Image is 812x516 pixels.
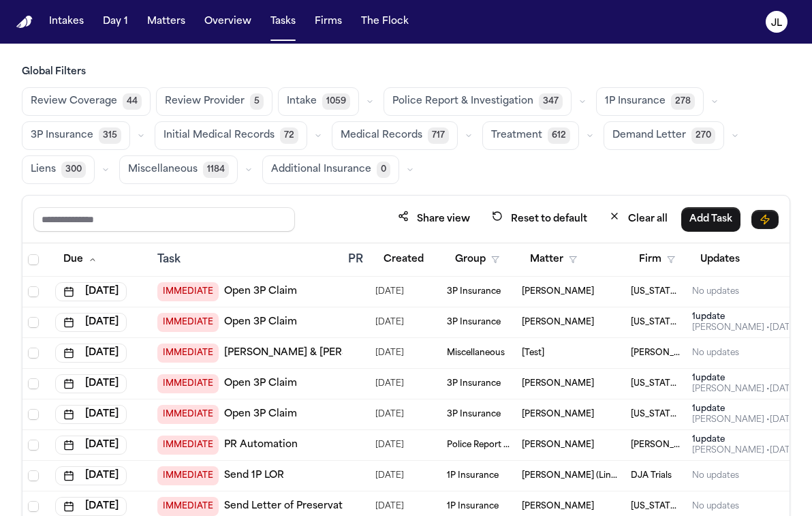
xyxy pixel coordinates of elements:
[28,409,39,420] span: Select row
[375,313,404,332] span: 6/4/2025, 11:51:01 PM
[199,10,257,34] button: Overview
[631,409,681,420] span: Michigan Auto Law
[16,16,33,29] img: Finch Logo
[692,404,798,414] div: 1 update
[203,162,229,178] span: 1184
[157,282,219,301] span: IMMEDIATE
[265,10,301,34] button: Tasks
[691,127,715,144] span: 270
[751,210,779,229] button: Immediate Task
[482,121,579,150] button: Treatment612
[692,445,798,456] div: Last updated by Bennett Northcutt at 7/29/2025, 11:12:36 PM
[601,207,676,232] button: Clear all
[522,501,594,512] span: Dianna Smith
[692,373,798,384] div: 1 update
[250,93,264,110] span: 5
[375,466,404,485] span: 8/6/2025, 9:38:34 AM
[55,466,127,485] button: [DATE]
[348,252,364,268] div: PR
[97,10,134,34] button: Day 1
[447,247,507,272] button: Group
[157,436,219,455] span: IMMEDIATE
[491,129,542,142] span: Treatment
[165,95,245,108] span: Review Provider
[322,93,350,110] span: 1059
[522,286,594,297] span: Toni Norwood
[28,440,39,451] span: Select row
[771,18,782,28] text: JL
[692,434,798,445] div: 1 update
[631,440,681,451] span: Beck & Beck
[631,247,683,272] button: Firm
[447,440,511,451] span: Police Report & Investigation
[55,247,105,272] button: Due
[309,10,347,34] button: Firms
[16,16,33,29] a: Home
[375,282,404,301] span: 8/20/2025, 9:10:46 AM
[447,501,499,512] span: 1P Insurance
[224,500,485,513] a: Send Letter of Preservation for Defective Traffic Light
[28,470,39,481] span: Select row
[631,317,681,328] span: Michigan Auto Law
[631,348,681,359] span: Mohamed K Ahmed
[31,129,93,142] span: 3P Insurance
[157,374,219,393] span: IMMEDIATE
[375,405,404,424] span: 8/6/2025, 1:22:08 PM
[447,317,501,328] span: 3P Insurance
[128,163,198,177] span: Miscellaneous
[99,127,121,144] span: 315
[692,384,798,395] div: Last updated by Julie Lopez at 8/20/2025, 11:22:43 AM
[22,155,95,184] button: Liens300
[55,374,127,393] button: [DATE]
[278,87,359,116] button: Intake1059
[447,348,505,359] span: Miscellaneous
[157,252,337,268] div: Task
[522,247,585,272] button: Matter
[55,436,127,455] button: [DATE]
[157,313,219,332] span: IMMEDIATE
[375,497,404,516] span: 7/31/2025, 11:47:51 AM
[55,405,127,424] button: [DATE]
[447,470,499,481] span: 1P Insurance
[681,207,740,232] button: Add Task
[224,285,297,299] a: Open 3P Claim
[392,95,533,108] span: Police Report & Investigation
[157,497,219,516] span: IMMEDIATE
[447,286,501,297] span: 3P Insurance
[28,317,39,328] span: Select row
[224,438,298,452] a: PR Automation
[28,348,39,359] span: Select row
[356,10,414,34] button: The Flock
[692,470,739,481] div: No updates
[447,409,501,420] span: 3P Insurance
[522,440,594,451] span: Leana Snow
[44,10,89,34] button: Intakes
[377,162,390,178] span: 0
[224,316,297,329] a: Open 3P Claim
[224,346,403,360] a: [PERSON_NAME] & [PERSON_NAME]
[55,344,127,363] button: [DATE]
[157,344,219,363] span: IMMEDIATE
[631,501,681,512] span: Michigan Auto Law
[271,163,371,177] span: Additional Insurance
[522,470,620,481] span: Kelly Saetern (Link to Fallon Ferguson)
[484,207,595,232] button: Reset to default
[123,93,142,110] span: 44
[390,207,478,232] button: Share view
[384,87,572,116] button: Police Report & Investigation347
[142,10,191,34] button: Matters
[280,127,298,144] span: 72
[163,129,275,142] span: Initial Medical Records
[605,95,666,108] span: 1P Insurance
[55,313,127,332] button: [DATE]
[522,348,544,359] span: [Test]
[522,409,594,420] span: Marlon Westbrook
[692,247,748,272] button: Updates
[262,155,399,184] button: Additional Insurance0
